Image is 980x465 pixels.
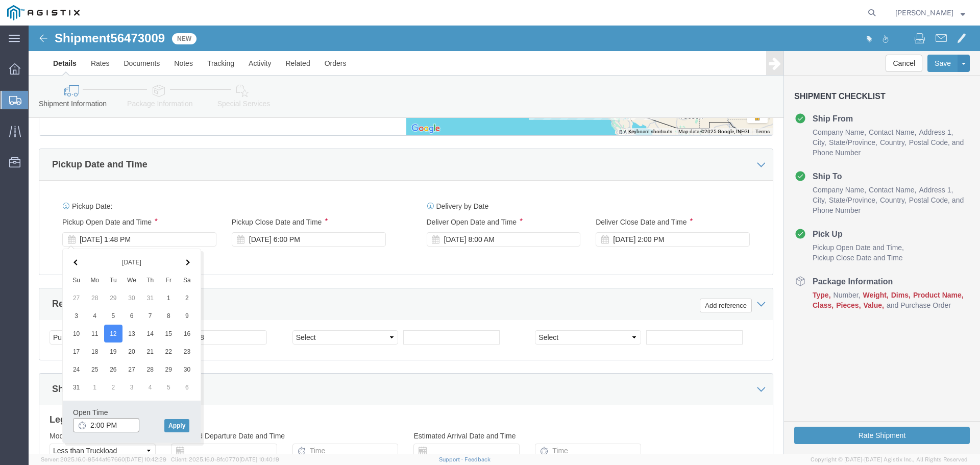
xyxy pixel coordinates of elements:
span: [DATE] 10:42:29 [125,456,166,462]
button: [PERSON_NAME] [895,7,966,19]
a: Feedback [464,456,491,462]
span: Client: 2025.16.0-8fc0770 [171,456,279,462]
span: Edward Lopez [895,7,953,18]
span: Copyright © [DATE]-[DATE] Agistix Inc., All Rights Reserved [811,455,968,464]
a: Support [439,456,464,462]
img: logo [7,5,80,20]
span: [DATE] 10:40:19 [239,456,279,462]
iframe: FS Legacy Container [29,26,980,454]
span: Server: 2025.16.0-9544af67660 [41,456,166,462]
